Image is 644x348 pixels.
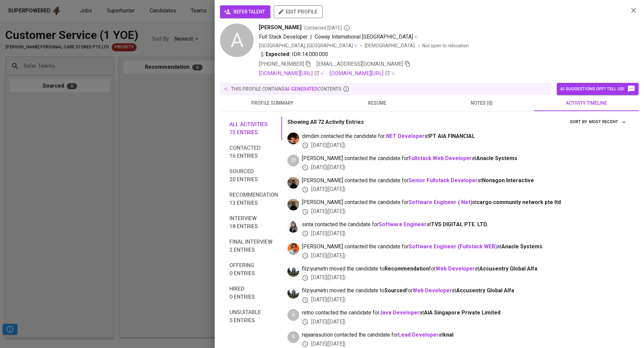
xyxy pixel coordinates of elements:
a: Lead Developer [398,332,439,338]
div: [DATE] ( [DATE] ) [302,208,628,215]
p: Showing All 72 Activity Entries [287,118,364,126]
a: Software Engineer [379,221,427,228]
span: cargo community network pte ltd [477,199,561,205]
span: refer talent [225,8,265,16]
span: [DEMOGRAPHIC_DATA] [365,42,416,49]
span: Contacted [DATE] [304,24,350,31]
button: edit profile [274,5,323,18]
span: Interview 18 entries [229,214,278,231]
span: sinta contacted the candidate for at [302,221,628,229]
div: [DATE] ( [DATE] ) [302,230,628,238]
span: Full Stack Developer [259,34,308,40]
span: activity timeline [538,99,635,107]
span: Anacle Systems [501,243,542,250]
span: Sourced 20 entries [229,167,278,184]
span: rejaanasution contacted the candidate for at [302,331,628,339]
div: IDR 14.000.000 [259,50,328,58]
a: Senior Fullstack Developer [409,177,478,184]
a: Web Developer [413,287,452,294]
div: [DATE] ( [DATE] ) [302,142,628,149]
div: [DATE] ( [DATE] ) [302,164,628,171]
a: [DOMAIN_NAME][URL] [330,69,390,78]
span: knal [443,332,453,338]
div: R [287,309,299,321]
span: [PERSON_NAME] contacted the candidate for at [302,199,628,206]
button: sort by [587,117,628,127]
span: [EMAIL_ADDRESS][DOMAIN_NAME] [317,61,403,67]
span: Offering 0 entries [229,261,278,278]
a: Web Developer [436,265,475,272]
span: Coway International [GEOGRAPHIC_DATA] [315,34,413,40]
p: Not open to relocation [422,42,469,49]
p: this profile contains contents [231,86,341,92]
a: Software Engineer (Fullstack WEB) [409,243,497,250]
div: [DATE] ( [DATE] ) [302,340,628,348]
a: [DOMAIN_NAME][URL] [259,69,319,78]
div: [DATE] ( [DATE] ) [302,252,628,260]
div: [DATE] ( [DATE] ) [302,296,628,304]
span: [PHONE_NUMBER] [259,61,304,67]
a: Software Engineer (.Net) [409,199,472,205]
div: R [287,331,299,343]
span: Final interview 2 entries [229,238,278,254]
img: aziz.farhan@glints.com [287,177,299,189]
span: [PERSON_NAME] contacted the candidate for at [302,155,628,162]
span: TVS DIGITAL PTE. LTD. [431,221,488,228]
span: Hired 0 entries [229,285,278,301]
div: A [220,23,254,57]
span: filziyumetri moved the candidate to for at [302,287,628,295]
span: [PERSON_NAME] contacted the candidate for at [302,243,628,251]
button: AI suggestions off? Tell us! [557,83,639,95]
img: aziz.farhan@glints.com [287,199,299,210]
span: Recommendation 13 entries [229,191,278,207]
img: sulistya@glints.com [287,243,299,255]
svg: By Philippines recruiter [343,24,350,31]
a: Fullstack Web Developer [409,155,472,161]
span: retno contacted the candidate for at [302,309,628,317]
span: [PERSON_NAME] [259,23,302,32]
span: Accusentry Global Alfa [456,287,514,294]
div: [GEOGRAPHIC_DATA], [GEOGRAPHIC_DATA] [259,42,358,49]
span: AIA Singapore Private Limited [424,309,500,316]
div: [DATE] ( [DATE] ) [302,274,628,282]
img: filzi@glints.com [287,287,299,299]
span: Nonagon Interactive [482,177,534,184]
span: edit profile [279,7,317,16]
img: filzi@glints.com [287,265,299,277]
span: AI-generated [285,86,317,92]
span: resume [329,99,425,107]
span: filziyumetri moved the candidate to for at [302,265,628,273]
a: .NET Developer [385,133,425,139]
b: Expected: [266,50,290,58]
span: Most Recent [589,118,626,126]
span: notes (0) [433,99,530,107]
img: diemas@glints.com [287,133,299,144]
div: [DATE] ( [DATE] ) [302,318,628,326]
b: Sourced [384,287,406,294]
span: Anacle Systems [476,155,517,161]
div: W [287,155,299,166]
span: [PERSON_NAME] contacted the candidate for at [302,177,628,185]
span: AI suggestions off? Tell us! [560,85,635,93]
span: PT AIA FINANCIAL [429,133,475,139]
span: Unsuitable 5 entries [229,308,278,325]
a: edit profile [274,9,323,14]
b: Recommendation [384,265,429,272]
span: Contacted 16 entries [229,144,278,160]
span: dimdim contacted the candidate for at [302,133,628,140]
span: profile summary [224,99,321,107]
div: [DATE] ( [DATE] ) [302,186,628,193]
a: Java Developer [379,309,420,316]
span: Accusentry Global Alfa [479,265,537,272]
span: All activities 72 entries [229,120,278,137]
